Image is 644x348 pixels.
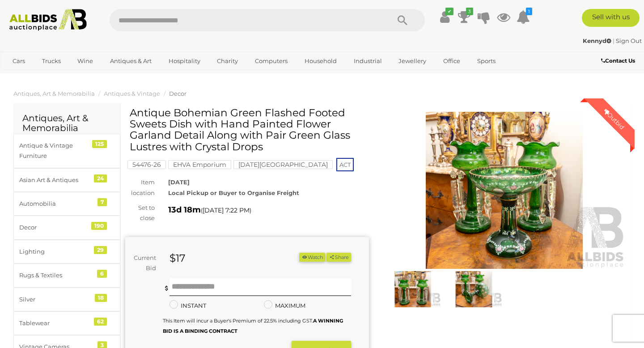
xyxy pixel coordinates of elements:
[13,311,120,335] a: Tablewear 62
[13,240,120,263] a: Lighting 29
[471,54,501,68] a: Sports
[104,54,157,68] a: Antiques & Art
[601,57,635,64] b: Contact Us
[19,175,93,185] div: Asian Art & Antiques
[458,9,471,25] a: 3
[36,54,67,68] a: Trucks
[466,8,473,15] i: 3
[233,161,333,168] a: [DATE][GEOGRAPHIC_DATA]
[203,206,250,214] span: [DATE] 7:22 PM
[233,160,333,169] mark: [DATE][GEOGRAPHIC_DATA]
[336,158,354,171] span: ACT
[19,222,93,233] div: Decor
[583,37,613,44] a: Kennyd
[299,253,325,262] button: Watch
[168,189,299,196] strong: Local Pickup or Buyer to Organise Freight
[169,301,206,311] label: INSTANT
[163,318,343,334] small: This Item will incur a Buyer's Premium of 22.5% including GST.
[13,134,120,168] a: Antique & Vintage Furniture 125
[168,205,201,215] strong: 13d 18m
[119,203,161,224] div: Set to close
[613,37,614,44] span: |
[445,271,502,307] img: Antique Bohemian Green Flashed Footed Sweets Dish with Hand Painted Flower Garland Detail Along w...
[201,207,251,214] span: ( )
[583,37,611,44] strong: Kennyd
[211,54,244,68] a: Charity
[445,8,453,15] i: ✔
[94,174,107,182] div: 24
[19,140,93,161] div: Antique & Vintage Furniture
[95,294,107,302] div: 18
[104,90,160,97] a: Antiques & Vintage
[168,161,231,168] a: EHVA Emporium
[348,54,388,68] a: Industrial
[526,8,532,15] i: 1
[249,54,293,68] a: Computers
[382,112,626,269] img: Antique Bohemian Green Flashed Footed Sweets Dish with Hand Painted Flower Garland Detail Along w...
[517,9,530,25] a: 1
[385,271,441,307] img: Antique Bohemian Green Flashed Footed Sweets Dish with Hand Painted Flower Garland Detail Along w...
[127,161,166,168] a: 54476-26
[437,54,466,68] a: Office
[7,68,82,83] a: [GEOGRAPHIC_DATA]
[168,160,231,169] mark: EHVA Emporium
[22,113,111,133] h2: Antiques, Art & Memorabilia
[91,222,107,230] div: 190
[13,288,120,311] a: Silver 18
[13,263,120,287] a: Rugs & Textiles 6
[94,318,107,326] div: 62
[169,90,186,97] a: Decor
[130,107,367,153] h1: Antique Bohemian Green Flashed Footed Sweets Dish with Hand Painted Flower Garland Detail Along w...
[13,192,120,216] a: Automobilia 7
[97,270,107,278] div: 6
[616,37,642,44] a: Sign Out
[380,9,425,31] button: Search
[94,246,107,254] div: 29
[593,98,635,140] div: Outbid
[13,90,95,97] a: Antiques, Art & Memorabilia
[264,301,305,311] label: MAXIMUM
[5,9,92,31] img: Allbids.com.au
[125,253,163,274] div: Current Bid
[19,270,93,280] div: Rugs & Textiles
[169,252,186,264] strong: $17
[582,9,640,27] a: Sell with us
[168,178,190,186] strong: [DATE]
[7,54,31,68] a: Cars
[299,253,325,262] li: Watch this item
[19,246,93,257] div: Lighting
[97,198,107,206] div: 7
[19,294,93,305] div: Silver
[438,9,451,25] a: ✔
[393,54,432,68] a: Jewellery
[13,168,120,192] a: Asian Art & Antiques 24
[601,56,637,66] a: Contact Us
[119,177,161,198] div: Item location
[326,253,351,262] button: Share
[127,160,166,169] mark: 54476-26
[19,199,93,209] div: Automobilia
[19,318,93,328] div: Tablewear
[92,140,107,148] div: 125
[163,54,206,68] a: Hospitality
[13,216,120,239] a: Decor 190
[72,54,99,68] a: Wine
[299,54,343,68] a: Household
